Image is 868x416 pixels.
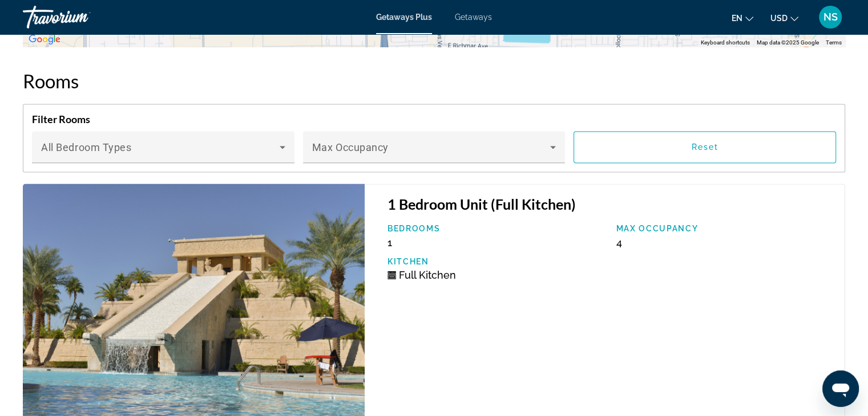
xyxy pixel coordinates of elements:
button: Change currency [770,10,798,26]
a: Travorium [23,2,137,32]
p: Kitchen [387,257,605,266]
button: Reset [574,131,836,163]
span: Full Kitchen [399,269,456,281]
span: Map data ©2025 Google [757,39,819,46]
a: Open this area in Google Maps (opens a new window) [26,32,63,47]
h4: Filter Rooms [32,113,836,125]
h2: Rooms [23,70,845,92]
h3: 1 Bedroom Unit (Full Kitchen) [387,195,833,213]
span: All Bedroom Types [41,141,132,153]
p: Bedrooms [387,224,605,233]
span: 1 [387,236,392,248]
span: NS [823,11,838,23]
a: Terms (opens in new tab) [826,39,842,46]
button: User Menu [815,5,845,29]
a: Getaways [455,13,492,22]
p: Max Occupancy [616,224,833,233]
img: Google [26,32,63,47]
a: Getaways Plus [376,13,432,22]
button: Change language [732,10,753,26]
span: USD [770,14,788,23]
span: Reset [691,142,718,152]
span: en [732,14,742,23]
span: Max Occupancy [312,141,389,153]
iframe: Button to launch messaging window [822,370,859,407]
button: Keyboard shortcuts [701,39,750,47]
span: 4 [616,236,621,248]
